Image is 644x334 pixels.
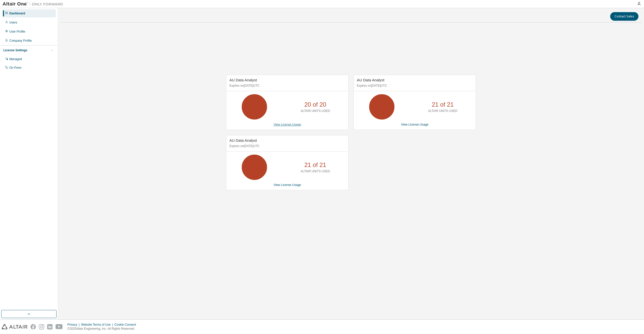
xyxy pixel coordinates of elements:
p: ALTAIR UNITS USED [301,109,330,113]
p: 21 of 21 [304,161,326,169]
div: Privacy [67,323,81,327]
p: 20 of 20 [304,100,326,109]
div: Website Terms of Use [81,323,114,327]
img: altair_logo.svg [2,324,28,329]
div: On Prem [9,66,21,70]
span: AU Data Analyst [229,78,257,82]
a: View License Usage [274,183,301,187]
div: Dashboard [9,11,25,15]
img: instagram.svg [39,324,44,329]
p: ALTAIR UNITS USED [428,109,457,113]
p: 21 of 21 [432,100,454,109]
p: Expires on [DATE] UTC [229,84,344,88]
a: View License Usage [274,123,301,126]
p: © 2025 Altair Engineering, Inc. All Rights Reserved. [67,327,139,331]
div: Company Profile [9,39,32,43]
div: User Profile [9,30,25,34]
div: Managed [9,57,22,61]
div: License Settings [3,48,27,52]
button: Contact Sales [610,12,638,21]
a: View License Usage [401,123,428,126]
div: Cookie Consent [114,323,139,327]
p: Expires on [DATE] UTC [357,84,471,88]
p: Expires on [DATE] UTC [229,144,344,148]
img: Altair One [3,2,66,7]
img: facebook.svg [31,324,36,329]
span: AU Data Analyst [357,78,384,82]
span: AU Data Analyst [229,138,257,142]
img: linkedin.svg [47,324,52,329]
img: youtube.svg [56,324,63,329]
div: Users [9,20,17,25]
p: ALTAIR UNITS USED [301,169,330,174]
